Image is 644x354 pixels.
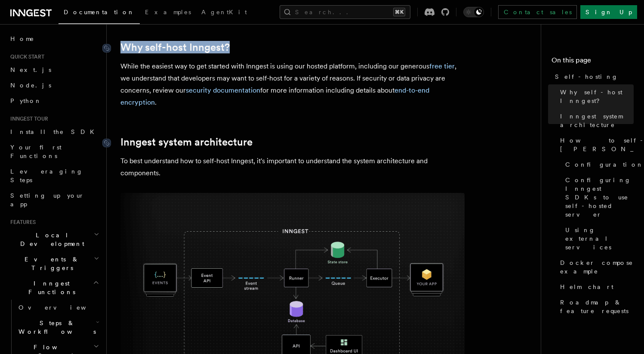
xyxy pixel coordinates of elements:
span: Inngest tour [7,115,48,122]
p: While the easiest way to get started with Inngest is using our hosted platform, including our gen... [120,60,465,109]
kbd: ⌘K [393,8,405,16]
a: Why self-host Inngest? [557,84,634,109]
span: Next.js [10,66,51,73]
a: Contact sales [498,5,577,19]
a: Roadmap & feature requests [557,295,634,319]
button: Events & Triggers [7,252,101,276]
a: Python [7,93,101,109]
button: Local Development [7,227,101,252]
a: Docker compose example [557,255,634,279]
span: Setting up your app [10,192,84,208]
a: Node.js [7,78,101,93]
span: AgentKit [201,9,247,16]
span: Configuring Inngest SDKs to use self-hosted server [565,176,634,219]
a: free tier [429,62,455,70]
a: Inngest system architecture [120,136,253,148]
span: Steps & Workflows [15,319,96,336]
span: Configuration [565,160,644,169]
span: Roadmap & feature requests [560,298,634,315]
a: security documentation [186,86,260,94]
span: Docker compose example [560,258,634,276]
span: Quick start [7,53,44,60]
span: Inngest Functions [7,279,93,296]
span: Helm chart [560,283,613,291]
span: Overview [18,304,107,311]
a: Configuration [562,157,634,172]
span: Local Development [7,231,94,248]
button: Inngest Functions [7,276,101,300]
a: Your first Functions [7,140,101,164]
a: Documentation [59,3,140,24]
span: Events & Triggers [7,255,94,272]
span: Documentation [64,9,135,16]
button: Toggle dark mode [463,7,484,17]
span: Features [7,219,36,226]
a: Why self-host Inngest? [120,41,230,53]
span: Install the SDK [10,128,99,135]
a: Sign Up [580,5,637,19]
a: Self-hosting [552,69,634,84]
a: Install the SDK [7,124,101,140]
a: Inngest system architecture [557,109,634,133]
span: Why self-host Inngest? [560,88,634,105]
span: Home [10,34,34,43]
span: Leveraging Steps [10,168,83,183]
a: How to self-host [PERSON_NAME] [557,133,634,157]
button: Search...⌘K [280,5,410,19]
span: Inngest system architecture [560,112,634,129]
span: Using external services [565,226,634,252]
a: Using external services [562,222,634,255]
a: Configuring Inngest SDKs to use self-hosted server [562,172,634,222]
button: Steps & Workflows [15,315,101,339]
a: AgentKit [196,3,252,23]
span: Python [10,97,42,104]
span: Examples [145,9,191,16]
p: To best understand how to self-host Inngest, it's important to understand the system architecture... [120,155,465,179]
a: Examples [140,3,196,23]
a: Helm chart [557,279,634,295]
h4: On this page [552,55,634,69]
a: Next.js [7,62,101,78]
a: Home [7,31,101,47]
span: Self-hosting [555,72,618,81]
a: Overview [15,300,101,315]
span: Your first Functions [10,144,62,159]
a: Setting up your app [7,188,101,212]
a: Leveraging Steps [7,164,101,188]
span: Node.js [10,82,51,89]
